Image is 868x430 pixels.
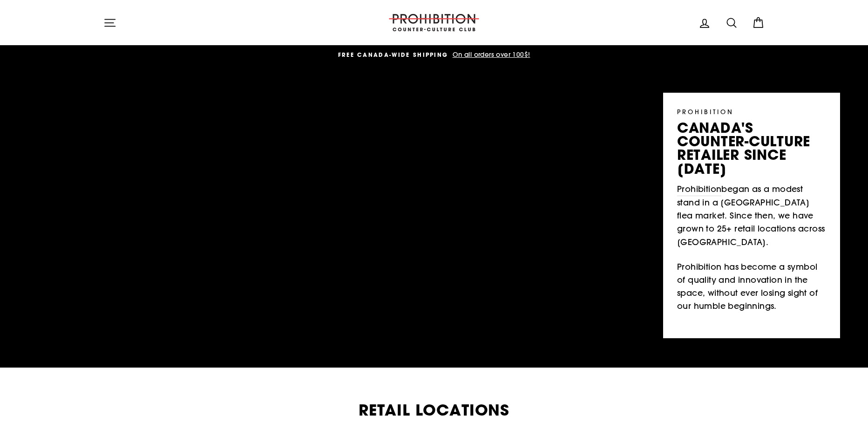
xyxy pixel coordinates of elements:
p: Prohibition has become a symbol of quality and innovation in the space, without ever losing sight... [677,260,826,313]
a: FREE CANADA-WIDE SHIPPING On all orders over 100$! [106,50,762,60]
span: On all orders over 100$! [450,50,530,59]
p: began as a modest stand in a [GEOGRAPHIC_DATA] flea market. Since then, we have grown to 25+ reta... [677,183,826,249]
span: FREE CANADA-WIDE SHIPPING [338,51,448,59]
img: PROHIBITION COUNTER-CULTURE CLUB [387,14,481,31]
p: canada's counter-culture retailer since [DATE] [677,121,826,176]
h2: Retail Locations [103,403,765,418]
a: Prohibition [677,183,721,196]
p: PROHIBITION [677,107,826,116]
